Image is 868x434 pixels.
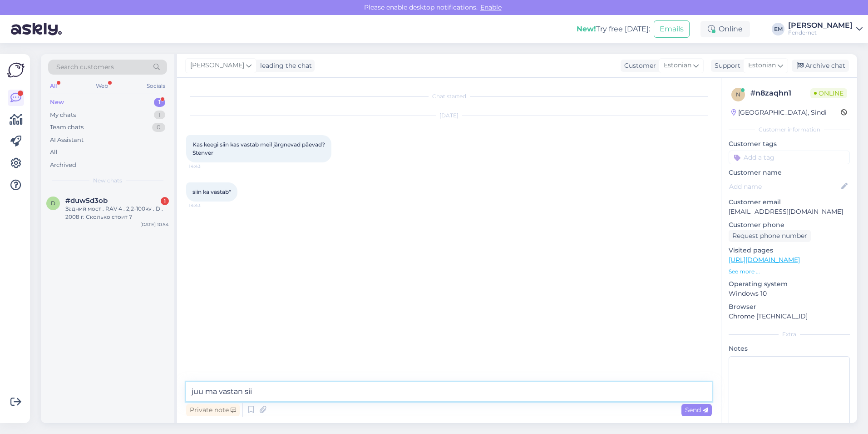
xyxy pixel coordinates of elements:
div: All [50,148,58,157]
span: Estonian [748,61,776,71]
input: Add name [729,182,839,192]
div: Online [700,21,750,37]
div: Archived [50,161,76,170]
div: Socials [145,80,167,92]
span: Online [810,88,847,98]
div: 1 [154,111,165,120]
b: New! [577,25,596,33]
p: Customer email [729,197,850,207]
span: Send [685,406,708,414]
span: Search customers [56,62,114,72]
p: Browser [729,302,850,312]
div: Chat started [186,92,712,101]
div: EM [772,23,784,35]
span: d [51,200,55,207]
div: Try free [DATE]: [577,24,650,35]
span: 14:43 [189,202,223,209]
p: Notes [729,344,850,353]
p: Chrome [TECHNICAL_ID] [729,312,850,321]
span: siin ka vastab* [192,188,231,195]
a: [URL][DOMAIN_NAME] [729,256,800,264]
div: AI Assistant [50,136,84,145]
div: Web [94,80,110,92]
p: Windows 10 [729,289,850,298]
input: Add a tag [729,151,850,164]
div: # n8zaqhn1 [750,88,810,99]
div: All [48,80,59,92]
div: [GEOGRAPHIC_DATA], Sindi [731,108,827,117]
span: n [736,91,740,98]
div: Support [711,61,740,71]
p: Visited pages [729,246,850,255]
textarea: juu ma vastan si [186,382,712,401]
div: [DATE] 10:54 [140,221,169,228]
p: [EMAIL_ADDRESS][DOMAIN_NAME] [729,207,850,217]
div: 0 [152,123,165,132]
div: Team chats [50,123,84,132]
div: Archive chat [792,60,849,72]
div: Customer [621,61,656,71]
div: Extra [729,330,850,338]
a: [PERSON_NAME]Fendernet [788,22,863,36]
div: 1 [154,98,165,107]
p: Customer phone [729,220,850,230]
div: leading the chat [256,61,312,71]
div: Задний мост . RAV 4 . 2,2-100kv . D . 2008 г. Сколько стоит ? [65,205,169,221]
div: Customer information [729,126,850,134]
span: Enable [478,3,504,11]
p: Customer name [729,168,850,177]
span: 14:43 [189,163,223,170]
div: [PERSON_NAME] [788,22,853,29]
div: My chats [50,111,76,120]
div: Request phone number [729,230,811,242]
img: Askly Logo [7,61,25,79]
span: Kas keegi siin kas vastab meil järgnevad päevad? Stenver [192,141,325,156]
span: New chats [93,177,122,185]
span: [PERSON_NAME] [190,61,244,71]
p: Customer tags [729,139,850,149]
p: See more ... [729,267,850,276]
div: 1 [161,197,169,205]
div: New [50,98,64,107]
div: [DATE] [186,111,712,120]
button: Emails [654,20,690,38]
span: Estonian [664,61,691,71]
div: Fendernet [788,29,853,36]
span: #duw5d3ob [65,197,108,205]
div: Private note [186,404,240,416]
p: Operating system [729,279,850,289]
